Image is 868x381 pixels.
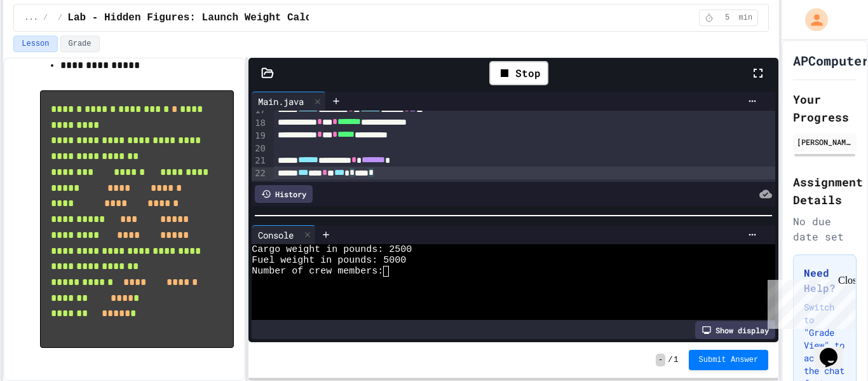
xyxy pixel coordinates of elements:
[668,355,672,365] span: /
[674,355,678,365] span: 1
[252,95,310,108] div: Main.java
[717,13,738,23] span: 5
[739,13,753,23] span: min
[252,181,268,193] div: 23
[252,244,412,255] span: Cargo weight in pounds: 2500
[792,5,831,34] div: My Account
[252,92,326,111] div: Main.java
[793,90,857,126] h2: Your Progress
[252,104,268,117] div: 17
[689,350,769,370] button: Submit Answer
[252,130,268,142] div: 19
[252,167,268,180] div: 22
[67,10,348,25] span: Lab - Hidden Figures: Launch Weight Calculator
[695,321,775,339] div: Show display
[797,136,853,148] div: [PERSON_NAME]
[656,354,665,366] span: -
[489,61,548,85] div: Stop
[793,173,857,209] h2: Assignment Details
[252,266,383,277] span: Number of crew members:
[60,36,100,52] button: Grade
[815,330,855,368] iframe: chat widget
[24,13,38,23] span: ...
[252,225,316,244] div: Console
[793,214,857,244] div: No due date set
[252,117,268,130] div: 18
[699,355,759,365] span: Submit Answer
[255,185,313,203] div: History
[252,228,300,242] div: Console
[43,13,48,23] span: /
[58,13,62,23] span: /
[13,36,57,52] button: Lesson
[252,155,268,167] div: 21
[5,5,88,81] div: Chat with us now!Close
[804,265,846,296] h3: Need Help?
[252,142,268,155] div: 20
[252,255,406,266] span: Fuel weight in pounds: 5000
[763,275,855,329] iframe: chat widget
